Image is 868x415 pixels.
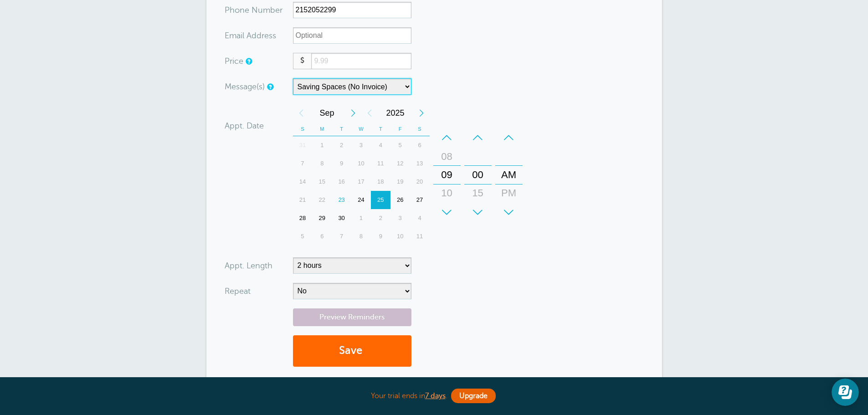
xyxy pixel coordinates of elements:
[293,227,313,246] div: 5
[293,27,411,44] input: Optional
[410,227,430,246] div: Saturday, October 11
[371,227,390,246] div: 9
[293,209,313,227] div: 28
[410,136,430,154] div: Saturday, September 6
[312,209,332,227] div: 29
[390,209,410,227] div: Friday, October 3
[311,53,411,69] input: 9.99
[267,84,272,90] a: Simple templates and custom messages will use the reminder schedule set under Settings > Reminder...
[410,154,430,173] div: Saturday, September 13
[413,104,430,122] div: Next Year
[390,122,410,136] th: F
[498,184,520,202] div: PM
[240,6,263,14] span: ne Nu
[293,191,313,209] div: Sunday, September 21
[312,227,332,246] div: 6
[410,173,430,191] div: 20
[371,122,390,136] th: T
[390,191,410,209] div: Friday, September 26
[312,191,332,209] div: 22
[351,136,371,154] div: 3
[332,122,351,136] th: T
[293,136,313,154] div: 31
[410,227,430,246] div: 11
[410,209,430,227] div: 4
[293,191,313,209] div: 21
[371,173,390,191] div: Thursday, September 18
[332,136,351,154] div: 2
[293,154,313,173] div: 7
[390,154,410,173] div: Friday, September 12
[436,202,458,220] div: 11
[378,104,413,122] span: 2025
[390,227,410,246] div: 10
[436,184,458,202] div: 10
[225,261,272,270] label: Appt. Length
[332,173,351,191] div: Tuesday, September 16
[467,166,489,184] div: 00
[293,104,309,122] div: Previous Month
[351,209,371,227] div: Wednesday, October 1
[371,154,390,173] div: 11
[351,191,371,209] div: Wednesday, September 24
[371,154,390,173] div: Thursday, September 11
[464,128,492,221] div: Minutes
[225,82,265,91] label: Message(s)
[312,209,332,227] div: Monday, September 29
[390,191,410,209] div: 26
[312,136,332,154] div: Monday, September 1
[351,154,371,173] div: Wednesday, September 10
[390,209,410,227] div: 3
[832,379,859,406] iframe: Resource center
[293,308,411,326] a: Preview Reminders
[410,209,430,227] div: Saturday, October 4
[293,335,411,367] button: Save
[467,184,489,202] div: 15
[390,173,410,191] div: 19
[351,191,371,209] div: 24
[332,227,351,246] div: Tuesday, October 7
[293,53,312,69] span: $
[312,122,332,136] th: M
[312,173,332,191] div: 15
[436,166,458,184] div: 09
[225,57,243,65] label: Price
[410,136,430,154] div: 6
[312,227,332,246] div: Monday, October 6
[293,227,313,246] div: Sunday, October 5
[293,136,313,154] div: Sunday, August 31
[371,173,390,191] div: 18
[371,191,390,209] div: Thursday, September 25
[312,154,332,173] div: Monday, September 8
[332,136,351,154] div: Tuesday, September 2
[246,58,251,64] a: An optional price for the appointment. If you set a price, you can include a payment link in your...
[410,191,430,209] div: Saturday, September 27
[293,154,313,173] div: Sunday, September 7
[332,191,351,209] div: Today, Tuesday, September 23
[225,122,264,130] label: Appt. Date
[225,2,293,18] div: mber
[293,209,313,227] div: Sunday, September 28
[332,154,351,173] div: Tuesday, September 9
[361,104,378,122] div: Previous Year
[225,27,293,44] div: ress
[293,122,313,136] th: S
[293,173,313,191] div: Sunday, September 14
[436,148,458,166] div: 08
[390,173,410,191] div: Friday, September 19
[351,136,371,154] div: Wednesday, September 3
[332,209,351,227] div: Tuesday, September 30
[371,227,390,246] div: Thursday, October 9
[351,227,371,246] div: Wednesday, October 8
[332,173,351,191] div: 16
[410,191,430,209] div: 27
[225,6,240,14] span: Pho
[351,154,371,173] div: 10
[467,202,489,220] div: 30
[312,191,332,209] div: Monday, September 22
[312,136,332,154] div: 1
[241,31,262,40] span: il Add
[206,386,662,406] div: Your trial ends in .
[351,209,371,227] div: 1
[371,136,390,154] div: Thursday, September 4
